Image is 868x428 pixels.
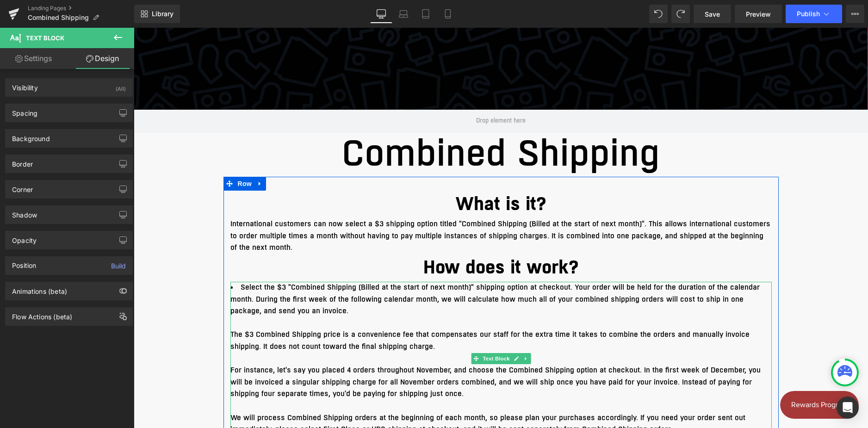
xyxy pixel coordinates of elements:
span: Publish [797,10,820,18]
button: More [846,5,864,23]
a: Expand / Collapse [387,325,397,336]
span: Preview [746,9,771,19]
a: Mobile [437,5,459,23]
a: Preview [735,5,782,23]
a: Laptop [392,5,415,23]
span: We will process Combined Shipping orders at the beginning of each month, so please plan your purc... [97,385,612,407]
span: Text Block [347,325,378,336]
span: Save [705,9,720,19]
span: Library [152,10,174,18]
div: Open Intercom Messenger [837,397,859,419]
span: For instance, let's say you placed 4 orders throughout November, and choose the Combined Shipping... [97,337,627,371]
div: Spacing [12,104,37,117]
a: New Library [134,5,180,23]
h1: What is it? [97,163,638,191]
div: Animations (beta) [12,282,67,295]
div: Position [12,262,36,269]
div: Visibility [12,79,38,92]
a: Expand / Collapse [120,149,132,163]
button: Redo [671,5,690,23]
span: Text Block [26,34,64,42]
iframe: Button to open loyalty program pop-up [646,363,725,391]
div: Background [12,130,50,143]
button: Undo [649,5,668,23]
span: International customers can now select a $3 shipping option titled "Combined Shipping (Billed at ... [97,191,637,225]
div: Corner [12,180,33,193]
h1: How does it work? [97,226,638,254]
span: The $3 Combined Shipping price is a convenience fee that compensates our staff for the extra time... [97,302,616,324]
a: Landing Pages [28,5,134,12]
span: Row [102,149,120,163]
a: Tablet [415,5,437,23]
p: Build [111,261,126,271]
span: Select the $3 "Combined Shipping (Billed at the start of next month)" shipping option at checkout... [97,254,626,288]
button: Publish [786,5,842,23]
div: Border [12,155,33,168]
a: Desktop [370,5,392,23]
div: Flow Actions (beta) [12,308,72,321]
div: Opacity [12,231,37,244]
div: Shadow [12,206,37,219]
span: Combined Shipping [28,14,89,21]
div: (All) [116,79,126,94]
a: Design [69,48,136,69]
